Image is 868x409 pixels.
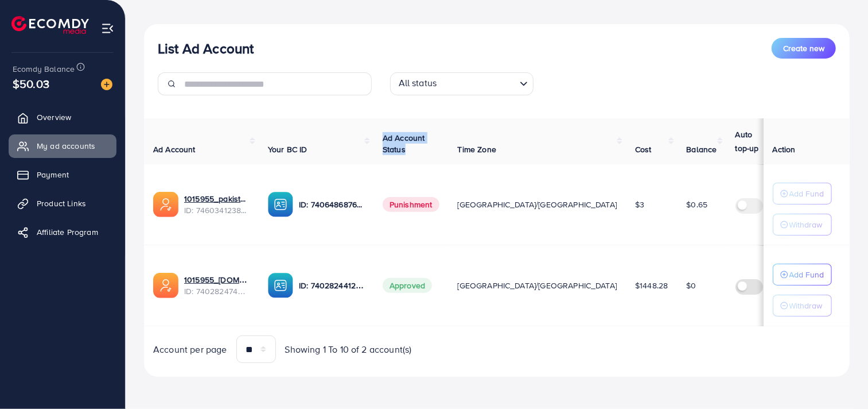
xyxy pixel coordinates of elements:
input: Search for option [440,75,515,92]
span: Action [773,144,796,155]
img: menu [101,22,114,35]
span: Your BC ID [268,144,308,155]
h3: List Ad Account [158,40,254,57]
img: ic-ba-acc.ded83a64.svg [268,192,293,217]
span: Affiliate Program [37,226,98,238]
img: logo [11,16,89,34]
span: Balance [687,144,717,155]
div: <span class='underline'>1015955_pakistan_1736996056634</span></br>7460341238940745744 [184,193,250,217]
span: Ecomdy Balance [13,63,75,75]
span: Ad Account [153,144,196,155]
p: Auto top-up [735,128,769,155]
span: All status [396,74,439,92]
span: $50.03 [13,75,49,92]
span: Product Links [37,198,86,209]
span: $1448.28 [635,280,668,291]
p: Add Fund [789,187,824,200]
a: Overview [9,106,116,129]
span: [GEOGRAPHIC_DATA]/[GEOGRAPHIC_DATA] [458,280,617,291]
p: ID: 7406486876917432336 [299,198,364,211]
span: $0.65 [687,199,708,210]
a: Affiliate Program [9,221,116,244]
span: $0 [687,280,696,291]
span: Time Zone [458,144,496,155]
span: Showing 1 To 10 of 2 account(s) [285,343,412,356]
span: $3 [635,199,644,210]
a: Payment [9,163,116,186]
img: ic-ba-acc.ded83a64.svg [268,273,293,298]
span: Account per page [153,343,227,356]
button: Add Fund [773,264,832,285]
a: My ad accounts [9,134,116,157]
p: Withdraw [789,299,823,312]
span: Approved [383,278,432,293]
button: Withdraw [773,295,832,317]
img: ic-ads-acc.e4c84228.svg [153,192,178,217]
span: Punishment [383,197,439,212]
span: Create new [783,43,824,54]
button: Create new [772,38,836,59]
span: Payment [37,169,69,180]
span: ID: 7402824746595057681 [184,285,250,297]
a: 1015955_[DOMAIN_NAME]_1723604466394 [184,274,250,285]
img: ic-ads-acc.e4c84228.svg [153,273,178,298]
span: Overview [37,111,71,123]
span: Cost [635,144,652,155]
div: <span class='underline'>1015955_SMILE.PK_1723604466394</span></br>7402824746595057681 [184,274,250,298]
p: Add Fund [789,268,824,281]
img: image [101,79,112,90]
span: ID: 7460341238940745744 [184,204,250,216]
span: Ad Account Status [383,132,425,155]
button: Add Fund [773,183,832,204]
a: 1015955_pakistan_1736996056634 [184,193,250,204]
button: Withdraw [773,214,832,236]
p: Withdraw [789,218,823,231]
iframe: Chat [819,357,859,400]
span: My ad accounts [37,140,95,152]
div: Search for option [390,72,534,95]
a: Product Links [9,192,116,215]
p: ID: 7402824412224864257 [299,279,364,292]
span: [GEOGRAPHIC_DATA]/[GEOGRAPHIC_DATA] [458,199,617,210]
